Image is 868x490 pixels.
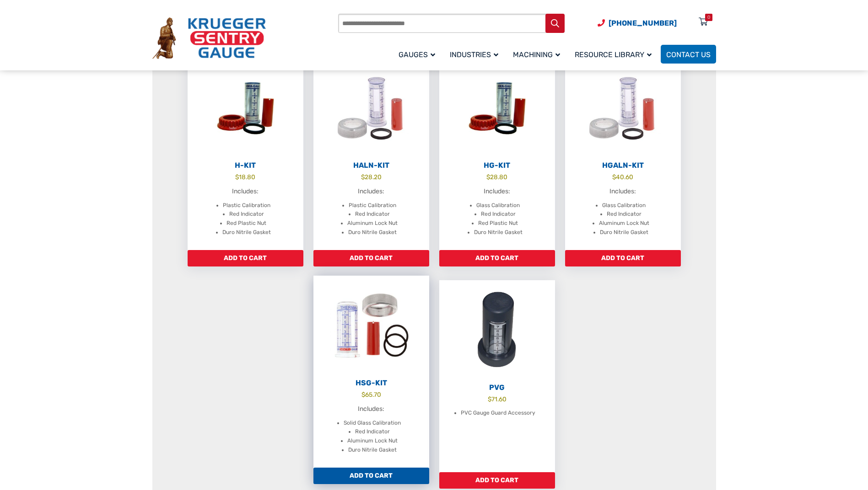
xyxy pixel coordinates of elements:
a: HG-Kit $28.80 Includes: Glass Calibration Red Indicator Red Plastic Nut Duro Nitrile Gasket [439,58,555,250]
li: Red Indicator [481,210,516,219]
a: PVG $71.60 PVC Gauge Guard Accessory [439,280,555,472]
li: Plastic Calibration [223,201,270,210]
p: Includes: [574,186,672,197]
span: $ [235,173,239,181]
li: Glass Calibration [602,201,646,210]
a: Machining [507,43,569,65]
span: $ [361,173,365,181]
li: Duro Nitrile Gasket [348,228,397,237]
bdi: 28.20 [361,173,382,181]
li: Solid Glass Calibration [344,419,401,428]
li: PVC Gauge Guard Accessory [461,409,535,418]
a: Add to cart: “HGALN-Kit” [565,250,681,266]
li: Red Indicator [355,427,390,437]
bdi: 65.70 [361,391,381,398]
a: H-Kit $18.80 Includes: Plastic Calibration Red Indicator Red Plastic Nut Duro Nitrile Gasket [188,58,303,250]
span: [PHONE_NUMBER] [609,19,677,27]
h2: HG-Kit [439,161,555,170]
span: $ [486,173,490,181]
p: Includes: [448,186,546,197]
li: Red Indicator [355,210,390,219]
a: Add to cart: “HG-Kit” [439,250,555,266]
h2: PVG [439,383,555,392]
a: Add to cart: “HALN-Kit” [313,250,429,266]
span: $ [361,391,365,398]
a: Resource Library [569,43,661,65]
a: Add to cart: “H-Kit” [188,250,303,266]
li: Red Plastic Nut [478,219,518,228]
a: HALN-Kit $28.20 Includes: Plastic Calibration Red Indicator Aluminum Lock Nut Duro Nitrile Gasket [313,58,429,250]
h2: HGALN-Kit [565,161,681,170]
li: Glass Calibration [476,201,520,210]
img: H-Kit [188,58,303,159]
bdi: 71.60 [488,395,507,403]
span: $ [612,173,616,181]
a: Industries [444,43,507,65]
p: Includes: [323,404,420,414]
h2: HALN-Kit [313,161,429,170]
span: Resource Library [575,50,652,59]
li: Red Indicator [607,210,642,219]
p: Includes: [323,186,420,197]
li: Red Indicator [229,210,264,219]
h2: HSG-Kit [313,378,429,388]
a: Contact Us [661,45,716,64]
img: Krueger Sentry Gauge [152,17,266,59]
img: PVG [439,280,555,381]
img: HG-Kit [439,58,555,159]
span: Industries [450,50,498,59]
li: Duro Nitrile Gasket [222,228,271,237]
img: HALN-Kit [313,58,429,159]
a: HSG-Kit $65.70 Includes: Solid Glass Calibration Red Indicator Aluminum Lock Nut Duro Nitrile Gasket [313,276,429,468]
div: 0 [707,14,710,21]
bdi: 18.80 [235,173,255,181]
li: Duro Nitrile Gasket [474,228,523,237]
li: Aluminum Lock Nut [347,437,398,446]
li: Duro Nitrile Gasket [348,446,397,455]
bdi: 40.60 [612,173,633,181]
span: Machining [513,50,560,59]
a: Add to cart: “HSG-Kit” [313,468,429,484]
span: Contact Us [666,50,711,59]
li: Aluminum Lock Nut [347,219,398,228]
li: Red Plastic Nut [226,219,266,228]
li: Aluminum Lock Nut [599,219,649,228]
img: HSG-Kit [313,276,429,376]
a: Add to cart: “PVG” [439,472,555,489]
li: Plastic Calibration [349,201,396,210]
li: Duro Nitrile Gasket [600,228,648,237]
a: HGALN-Kit $40.60 Includes: Glass Calibration Red Indicator Aluminum Lock Nut Duro Nitrile Gasket [565,58,681,250]
bdi: 28.80 [486,173,507,181]
h2: H-Kit [188,161,303,170]
p: Includes: [197,186,294,197]
span: $ [488,395,491,403]
a: Phone Number (920) 434-8860 [598,17,677,29]
span: Gauges [399,50,435,59]
img: HGALN-Kit [565,58,681,159]
a: Gauges [393,43,444,65]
